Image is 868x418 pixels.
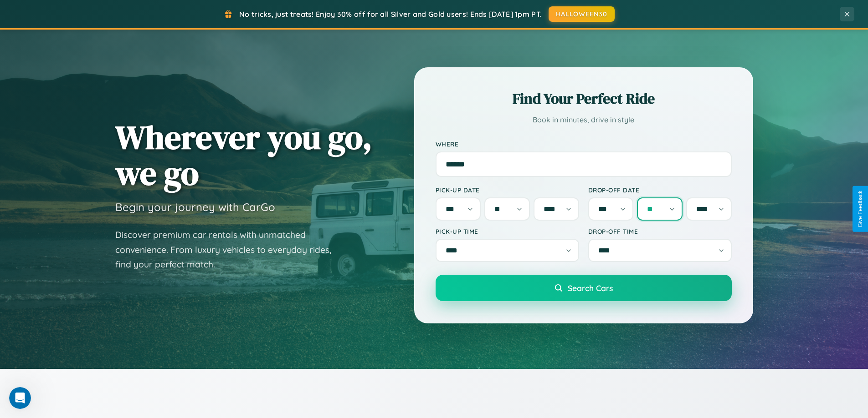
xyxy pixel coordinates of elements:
[436,113,732,126] p: Book in minutes, drive in style
[588,186,732,194] label: Drop-off Date
[115,200,275,214] h3: Begin your journey with CarGo
[549,6,615,22] button: HALLOWEEN30
[436,186,579,194] label: Pick-up Date
[436,140,732,148] label: Where
[436,89,732,109] h2: Find Your Perfect Ride
[9,387,31,409] iframe: Intercom live chat
[568,283,613,293] span: Search Cars
[436,275,732,301] button: Search Cars
[588,227,732,235] label: Drop-off Time
[436,227,579,235] label: Pick-up Time
[239,10,542,19] span: No tricks, just treats! Enjoy 30% off for all Silver and Gold users! Ends [DATE] 1pm PT.
[115,119,372,191] h1: Wherever you go, we go
[857,191,863,227] div: Give Feedback
[115,227,343,272] p: Discover premium car rentals with unmatched convenience. From luxury vehicles to everyday rides, ...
